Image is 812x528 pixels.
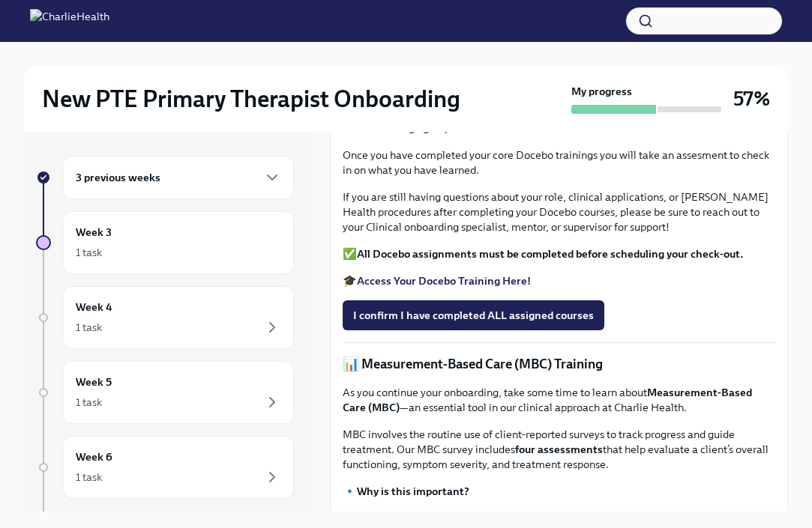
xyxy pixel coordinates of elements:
[515,443,603,456] strong: four assessments
[357,485,469,498] strong: Why is this important?
[343,385,775,415] p: As you continue your onboarding, take some time to learn about —an essential tool in our clinical...
[76,395,102,410] div: 1 task
[343,355,775,373] p: 📊 Measurement-Based Care (MBC) Training
[343,427,775,472] p: MBC involves the routine use of client-reported surveys to track progress and guide treatment. Ou...
[733,85,770,112] h3: 57%
[36,211,294,274] a: Week 31 task
[36,361,294,424] a: Week 51 task
[30,9,109,33] img: CharlieHealth
[357,274,531,288] a: Access Your Docebo Training Here!
[343,273,775,288] p: 🎓
[76,245,102,260] div: 1 task
[343,484,775,499] p: 🔹
[36,286,294,349] a: Week 41 task
[63,156,294,199] div: 3 previous weeks
[571,84,632,99] strong: My progress
[343,246,775,261] p: ✅
[353,308,594,323] span: I confirm I have completed ALL assigned courses
[76,299,112,315] h6: Week 4
[76,449,112,465] h6: Week 6
[357,247,743,261] strong: All Docebo assignments must be completed before scheduling your check-out.
[343,189,775,234] p: If you are still having questions about your role, clinical applications, or [PERSON_NAME] Health...
[76,169,160,186] h6: 3 previous weeks
[373,511,775,526] li: Helps tailor treatment plans to individual client needs
[343,148,775,177] p: Once you have completed your core Docebo trainings you will take an assesment to check in on what...
[36,436,294,499] a: Week 61 task
[76,470,102,485] div: 1 task
[343,300,604,330] button: I confirm I have completed ALL assigned courses
[42,84,460,114] h2: New PTE Primary Therapist Onboarding
[76,320,102,335] div: 1 task
[76,224,112,240] h6: Week 3
[76,374,112,390] h6: Week 5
